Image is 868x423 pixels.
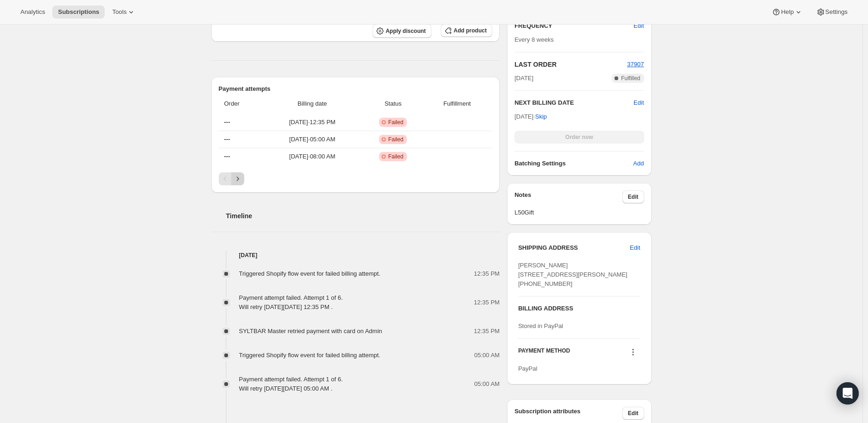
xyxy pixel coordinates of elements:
[634,21,644,31] span: Edit
[266,99,359,108] span: Billing date
[266,135,359,144] span: [DATE] · 05:00 AM
[624,240,646,255] button: Edit
[518,322,563,329] span: Stored in PayPal
[15,6,51,19] button: Analytics
[239,328,382,335] span: SYLTBAR Master retried payment with card on Admin
[364,99,422,108] span: Status
[388,136,404,143] span: Failed
[836,382,859,404] div: Open Intercom Messenger
[388,119,404,126] span: Failed
[514,113,547,120] span: [DATE] ·
[518,304,640,313] h3: BILLING ADDRESS
[441,24,492,37] button: Add product
[239,293,343,312] div: Payment attempt failed. Attempt 1 of 6. Will retry [DATE][DATE] 12:35 PM .
[518,347,570,360] h3: PAYMENT METHOD
[514,21,634,31] h2: FREQUENCY
[224,153,230,160] span: ---
[535,112,547,121] span: Skip
[474,351,500,360] span: 05:00 AM
[231,172,244,185] button: Next
[373,24,431,38] button: Apply discount
[474,269,500,278] span: 12:35 PM
[20,8,45,16] span: Analytics
[219,94,264,114] th: Order
[630,243,640,253] span: Edit
[633,159,644,168] span: Add
[825,8,848,16] span: Settings
[428,99,487,108] span: Fulfillment
[811,6,853,19] button: Settings
[622,190,644,203] button: Edit
[622,407,644,420] button: Edit
[107,6,141,19] button: Tools
[518,365,537,372] span: PayPal
[514,407,622,420] h3: Subscription attributes
[224,136,230,143] span: ---
[219,84,493,94] h2: Payment attempts
[514,208,644,217] span: L50Gift
[628,193,639,201] span: Edit
[634,98,644,107] button: Edit
[474,327,500,336] span: 12:35 PM
[474,298,500,307] span: 12:35 PM
[224,119,230,126] span: ---
[628,410,639,417] span: Edit
[266,118,359,127] span: [DATE] · 12:35 PM
[239,352,380,359] span: Triggered Shopify flow event for failed billing attempt.
[514,98,634,107] h2: NEXT BILLING DATE
[474,379,500,389] span: 05:00 AM
[628,19,649,33] button: Edit
[781,8,793,16] span: Help
[58,8,99,16] span: Subscriptions
[266,152,359,161] span: [DATE] · 08:00 AM
[518,243,630,253] h3: SHIPPING ADDRESS
[530,109,552,124] button: Skip
[627,156,649,171] button: Add
[514,190,622,203] h3: Notes
[621,75,640,82] span: Fulfilled
[514,60,627,69] h2: LAST ORDER
[766,6,808,19] button: Help
[239,375,343,393] div: Payment attempt failed. Attempt 1 of 6. Will retry [DATE][DATE] 05:00 AM .
[454,27,487,34] span: Add product
[219,172,493,185] nav: Pagination
[211,251,500,260] h4: [DATE]
[52,6,105,19] button: Subscriptions
[514,74,533,83] span: [DATE]
[514,159,633,168] h6: Batching Settings
[388,153,404,160] span: Failed
[239,270,380,277] span: Triggered Shopify flow event for failed billing attempt.
[386,27,426,35] span: Apply discount
[518,262,627,287] span: [PERSON_NAME] [STREET_ADDRESS][PERSON_NAME] [PHONE_NUMBER]
[514,36,554,43] span: Every 8 weeks
[112,8,127,16] span: Tools
[627,61,644,68] a: 37907
[627,60,644,69] button: 37907
[226,211,500,221] h2: Timeline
